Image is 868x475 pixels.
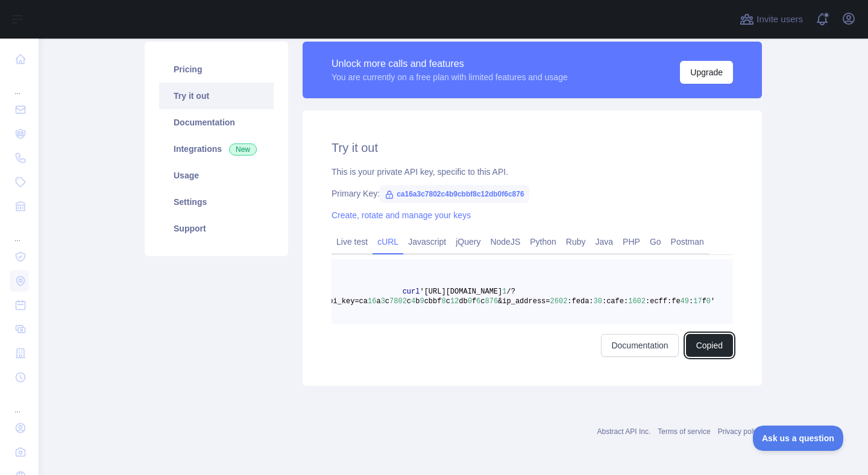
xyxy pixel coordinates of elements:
[502,288,506,296] span: 1
[407,297,411,306] span: c
[658,427,710,436] a: Terms of service
[159,215,274,242] a: Support
[381,297,385,306] span: 3
[159,136,274,162] a: Integrations New
[666,232,709,251] a: Postman
[753,426,844,451] iframe: Toggle Customer Support
[681,297,689,306] span: 49
[441,297,445,306] span: 8
[498,297,550,306] span: &ip_address=
[420,297,424,306] span: 9
[737,10,805,29] button: Invite users
[550,297,568,306] span: 2602
[332,187,733,200] div: Primary Key:
[476,297,480,306] span: 6
[525,232,561,251] a: Python
[420,288,502,296] span: '[URL][DOMAIN_NAME]
[332,210,471,220] a: Create, rotate and manage your keys
[591,232,618,251] a: Java
[332,57,568,71] div: Unlock more calls and features
[628,297,646,306] span: 1602
[567,297,593,306] span: :feda:
[368,297,376,306] span: 16
[159,56,274,83] a: Pricing
[468,297,472,306] span: 0
[711,297,715,306] span: '
[645,232,666,251] a: Go
[159,189,274,215] a: Settings
[446,297,450,306] span: c
[10,219,29,244] div: ...
[485,297,498,306] span: 876
[686,334,733,357] button: Copied
[680,61,733,84] button: Upgrade
[229,143,257,156] span: New
[332,71,568,83] div: You are currently on a free plan with limited features and usage
[389,297,407,306] span: 7802
[450,297,459,306] span: 12
[472,297,476,306] span: f
[602,297,628,306] span: :cafe:
[424,297,442,306] span: cbbf
[480,297,485,306] span: c
[159,83,274,109] a: Try it out
[601,334,678,357] a: Documentation
[376,297,380,306] span: a
[718,427,762,436] a: Privacy policy
[706,297,711,306] span: 0
[597,427,651,436] a: Abstract API Inc.
[332,232,373,251] a: Live test
[451,232,485,251] a: jQuery
[332,166,733,178] div: This is your private API key, specific to this API.
[702,297,706,306] span: f
[594,297,602,306] span: 30
[380,185,529,203] span: ca16a3c7802c4b9cbbf8c12db0f6c876
[411,297,415,306] span: 4
[689,297,693,306] span: :
[618,232,645,251] a: PHP
[459,297,467,306] span: db
[561,232,591,251] a: Ruby
[332,139,733,156] h2: Try it out
[485,232,525,251] a: NodeJS
[10,72,29,96] div: ...
[159,162,274,189] a: Usage
[646,297,681,306] span: :ecff:fe
[159,109,274,136] a: Documentation
[756,13,803,27] span: Invite users
[415,297,420,306] span: b
[10,391,29,415] div: ...
[403,288,420,296] span: curl
[385,297,389,306] span: c
[693,297,702,306] span: 17
[373,232,403,251] a: cURL
[403,232,451,251] a: Javascript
